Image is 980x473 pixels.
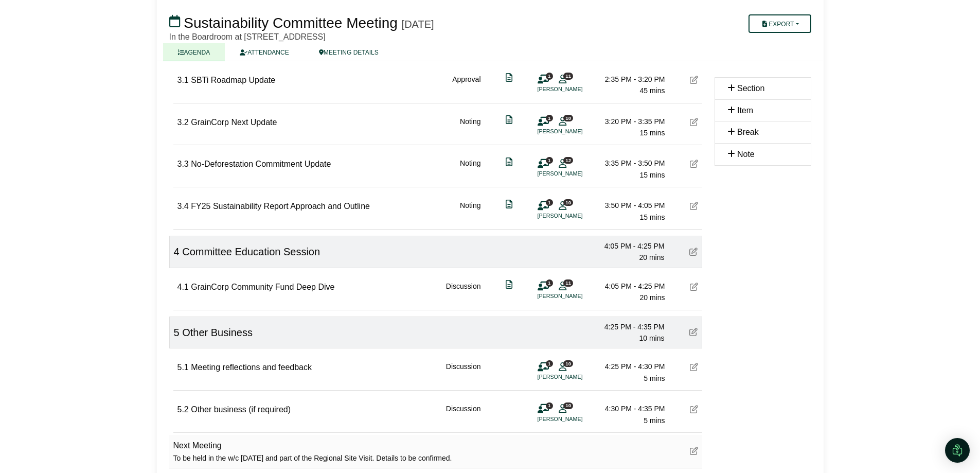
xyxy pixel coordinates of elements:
span: 10 [563,115,573,121]
li: [PERSON_NAME] [538,415,615,424]
a: MEETING DETAILS [304,43,394,61]
div: Discussion [446,281,481,304]
div: 2:35 PM - 3:20 PM [593,74,665,85]
span: 3.3 [177,160,189,168]
div: 4:05 PM - 4:25 PM [593,281,665,292]
span: 10 [563,360,573,367]
span: 1 [546,279,553,286]
span: Meeting reflections and feedback [191,363,312,372]
span: 1 [546,402,553,409]
div: Noting [460,157,480,181]
span: 3.2 [177,118,189,127]
div: Noting [460,200,480,223]
div: 4:25 PM - 4:30 PM [593,361,665,372]
a: AGENDA [163,43,225,61]
div: 3:50 PM - 4:05 PM [593,200,665,211]
span: 4.1 [177,283,189,291]
li: [PERSON_NAME] [538,373,615,381]
div: 4:25 PM - 4:35 PM [593,321,665,332]
div: Discussion [446,361,481,384]
div: 4:05 PM - 4:25 PM [593,240,665,252]
div: 3:35 PM - 3:50 PM [593,157,665,169]
span: 1 [546,199,553,206]
span: Sustainability Committee Meeting [184,15,398,31]
div: Open Intercom Messenger [945,438,970,463]
span: Note [737,150,755,159]
span: 5.1 [177,363,189,372]
span: 5.2 [177,405,189,414]
span: 15 mins [639,213,665,221]
li: [PERSON_NAME] [538,85,615,94]
span: 10 mins [639,334,664,342]
span: 1 [546,115,553,121]
span: 10 [563,199,573,206]
span: 5 mins [644,374,665,382]
li: [PERSON_NAME] [538,169,615,178]
span: Next Meeting [173,441,222,450]
span: 45 mins [639,86,665,95]
span: 20 mins [639,253,664,261]
span: 10 [563,402,573,409]
button: Export [749,14,811,33]
span: Section [737,84,764,93]
span: 1 [546,73,553,79]
span: 1 [546,360,553,367]
span: In the Boardroom at [STREET_ADDRESS] [169,32,326,41]
span: Other business (if required) [191,405,291,414]
span: 3.4 [177,202,189,211]
span: SBTi Roadmap Update [191,76,275,84]
div: Discussion [446,403,481,426]
span: 1 [546,157,553,164]
span: 5 mins [644,416,665,425]
span: 4 [174,246,180,257]
span: 12 [563,157,573,164]
li: [PERSON_NAME] [538,292,615,301]
div: [DATE] [402,18,434,30]
span: 20 mins [639,293,665,302]
span: GrainCorp Next Update [191,118,277,127]
span: GrainCorp Community Fund Deep Dive [191,283,334,291]
div: To be held in the w/c [DATE] and part of the Regional Site Visit. Details to be confirmed. [173,452,452,464]
span: 5 [174,327,180,338]
div: Approval [452,74,480,97]
li: [PERSON_NAME] [538,212,615,220]
div: Noting [460,116,480,139]
span: FY25 Sustainability Report Approach and Outline [191,202,370,211]
span: Committee Education Session [182,246,320,257]
span: Break [737,128,759,136]
span: 11 [563,279,573,286]
span: Other Business [182,327,253,338]
div: 3:20 PM - 3:35 PM [593,116,665,127]
a: ATTENDANCE [225,43,304,61]
span: 15 mins [639,129,665,137]
li: [PERSON_NAME] [538,127,615,136]
span: Item [737,106,753,115]
span: 15 mins [639,171,665,179]
span: 11 [563,73,573,79]
div: 4:30 PM - 4:35 PM [593,403,665,414]
span: No-Deforestation Commitment Update [191,160,331,168]
span: 3.1 [177,76,189,84]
